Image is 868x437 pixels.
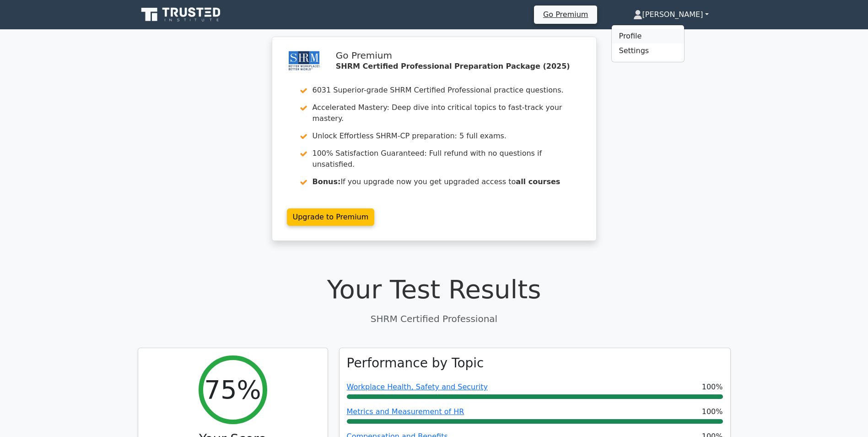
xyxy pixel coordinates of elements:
[347,355,484,371] h3: Performance by Topic
[702,406,723,417] span: 100%
[287,208,375,226] a: Upgrade to Premium
[611,25,685,62] ul: [PERSON_NAME]
[538,8,593,21] a: Go Premium
[612,44,684,58] a: Settings
[138,274,731,305] h1: Your Test Results
[611,5,731,24] a: [PERSON_NAME]
[204,374,261,405] h2: 75%
[138,312,731,326] p: SHRM Certified Professional
[612,29,684,44] a: Profile
[347,382,488,391] a: Workplace Health, Safety and Security
[347,407,464,416] a: Metrics and Measurement of HR
[702,382,723,393] span: 100%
